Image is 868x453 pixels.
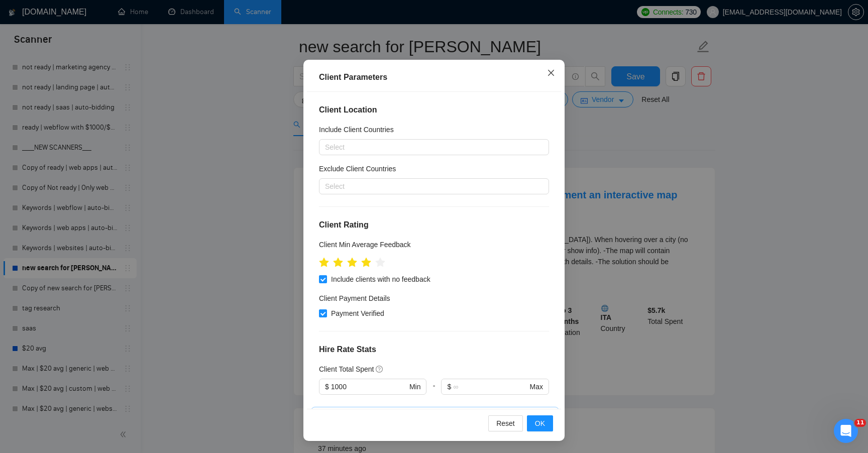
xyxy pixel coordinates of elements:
[319,344,549,356] h4: Hire Rate Stats
[331,381,407,392] input: 0
[319,124,394,135] h5: Include Client Countries
[375,258,385,268] span: star
[527,415,553,431] button: OK
[319,258,329,268] span: star
[347,258,357,268] span: star
[496,418,515,429] span: Reset
[535,418,545,429] span: OK
[530,381,543,392] span: Max
[834,419,858,443] iframe: Intercom live chat
[327,308,388,319] span: Payment Verified
[376,365,384,373] span: question-circle
[453,381,527,392] input: ∞
[319,293,390,304] h4: Client Payment Details
[319,364,374,375] h5: Client Total Spent
[333,258,343,268] span: star
[361,258,371,268] span: star
[409,381,421,392] span: Min
[319,239,411,250] h5: Client Min Average Feedback
[854,419,866,427] span: 11
[537,60,565,87] button: Close
[319,163,396,174] h5: Exclude Client Countries
[426,379,441,407] div: -
[447,381,451,392] span: $
[327,274,435,285] span: Include clients with no feedback
[319,219,549,231] h4: Client Rating
[319,71,549,83] div: Client Parameters
[319,104,549,116] h4: Client Location
[488,415,523,431] button: Reset
[325,381,329,392] span: $
[547,69,555,77] span: close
